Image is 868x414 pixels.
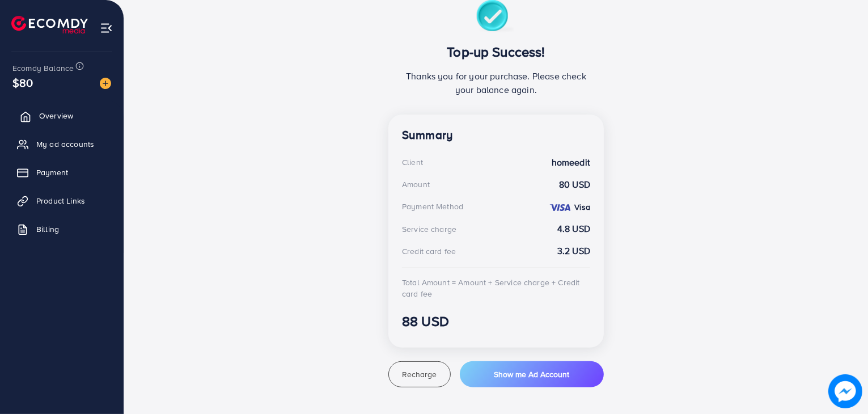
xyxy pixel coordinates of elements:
[557,244,590,257] strong: 3.2 USD
[9,133,115,155] a: My ad accounts
[9,104,115,127] a: Overview
[36,138,94,150] span: My ad accounts
[828,374,862,408] img: image
[36,223,59,235] span: Billing
[39,110,73,121] span: Overview
[402,128,590,142] h4: Summary
[460,361,604,387] button: Show me Ad Account
[11,16,88,33] img: logo
[574,201,590,213] strong: Visa
[557,222,590,235] strong: 4.8 USD
[402,44,590,60] h3: Top-up Success!
[9,189,115,212] a: Product Links
[402,223,456,235] div: Service charge
[549,203,571,212] img: credit
[402,369,437,380] span: Recharge
[9,161,115,184] a: Payment
[402,313,590,329] h3: 88 USD
[9,218,115,240] a: Billing
[388,361,451,387] button: Recharge
[100,78,111,89] img: image
[36,167,68,178] span: Payment
[402,246,456,257] div: Credit card fee
[402,201,463,212] div: Payment Method
[402,157,423,168] div: Client
[552,156,590,169] strong: homeedit
[12,62,74,74] span: Ecomdy Balance
[402,69,590,96] p: Thanks you for your purchase. Please check your balance again.
[100,22,113,35] img: menu
[559,178,590,191] strong: 80 USD
[402,179,430,190] div: Amount
[494,369,569,380] span: Show me Ad Account
[12,74,33,91] span: $80
[36,195,85,206] span: Product Links
[402,277,590,300] div: Total Amount = Amount + Service charge + Credit card fee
